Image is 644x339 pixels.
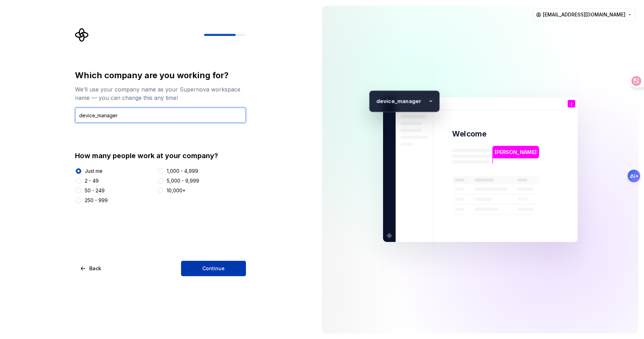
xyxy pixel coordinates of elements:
span: [EMAIL_ADDRESS][DOMAIN_NAME] [543,11,626,18]
div: 2 - 49 [85,177,99,184]
div: 5,000 - 9,999 [167,177,199,184]
div: How many people work at your company? [75,151,246,161]
p: [PERSON_NAME] [495,148,537,156]
button: Continue [181,261,246,276]
p: evice_manager [380,97,425,105]
div: Just me [85,168,103,175]
div: Which company are you working for? [75,70,246,81]
div: 1,000 - 4,999 [167,168,198,175]
span: Back [89,265,101,272]
p: d [373,97,380,105]
p: j [571,102,572,105]
div: 10,000+ [167,187,186,194]
span: Continue [202,265,225,272]
div: 250 - 999 [85,197,108,204]
div: We’ll use your company name as your Supernova workspace name — you can change this any time! [75,85,246,102]
svg: Supernova Logo [75,28,89,42]
button: [EMAIL_ADDRESS][DOMAIN_NAME] [533,8,636,21]
input: Company name [75,108,246,123]
div: 50 - 249 [85,187,105,194]
p: Welcome [452,129,486,139]
button: Back [75,261,107,276]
